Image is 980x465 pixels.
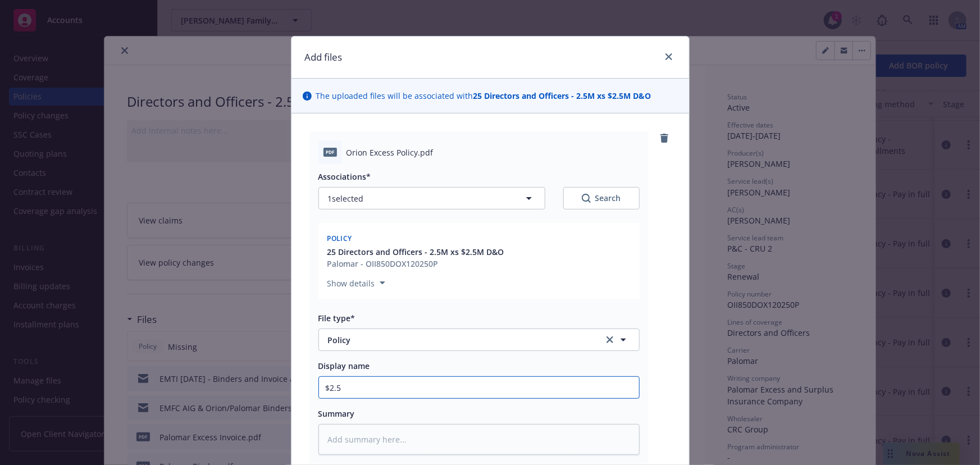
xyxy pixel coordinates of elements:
[328,334,588,346] span: Policy
[603,333,617,347] a: clear selection
[318,361,370,371] span: Display name
[318,329,640,351] button: Policyclear selection
[318,408,355,419] span: Summary
[319,377,639,398] input: Add display name here...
